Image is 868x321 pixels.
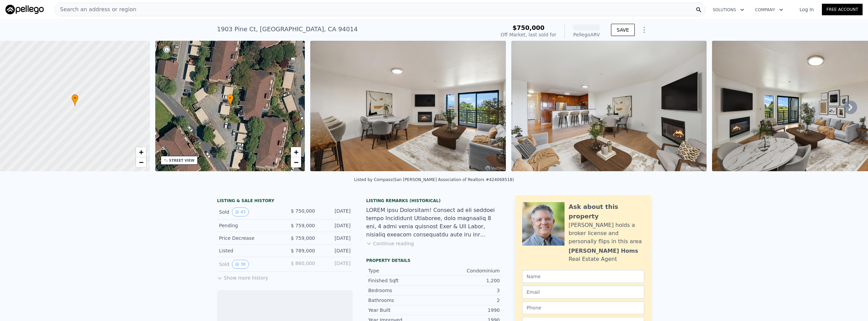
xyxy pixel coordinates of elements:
a: Zoom out [136,157,146,167]
span: $750,000 [512,24,545,31]
input: Email [522,286,644,299]
div: 2 [434,297,500,304]
a: Free Account [822,4,863,15]
div: Off Market, last sold for [501,31,556,38]
div: [PERSON_NAME] Homs [569,247,638,255]
div: STREET VIEW [169,158,195,163]
span: • [72,95,78,101]
button: View historical data [232,208,249,216]
a: Zoom in [291,147,301,157]
img: Pellego [5,5,44,14]
div: Listing Remarks (Historical) [366,198,502,203]
div: [DATE] [320,235,351,242]
span: • [227,95,234,101]
div: Property details [366,258,502,263]
div: Bedrooms [368,287,434,294]
button: Show Options [637,23,651,37]
div: • [72,94,78,106]
span: Search an address or region [55,5,136,14]
div: • [227,94,234,106]
div: Condominium [434,267,500,274]
a: Log In [791,6,822,13]
button: Solutions [707,4,750,16]
div: 1903 Pine Ct , [GEOGRAPHIC_DATA] , CA 94014 [217,24,358,34]
div: Sold [219,208,279,216]
div: Listed [219,247,279,254]
span: $ 759,000 [291,223,315,228]
div: Year Built [368,307,434,314]
button: Continue reading [366,240,414,247]
input: Name [522,270,644,283]
div: Price Decrease [219,235,279,242]
div: Ask about this property [569,202,644,221]
span: $ 789,000 [291,248,315,253]
div: Finished Sqft [368,277,434,284]
span: − [139,158,143,166]
div: 3 [434,287,500,294]
a: Zoom out [291,157,301,167]
button: View historical data [232,260,249,269]
button: Company [750,4,789,16]
span: + [294,148,298,156]
div: LISTING & SALE HISTORY [217,198,353,205]
div: Pellego ARV [573,31,600,38]
span: $ 759,000 [291,235,315,241]
div: [DATE] [320,260,351,269]
span: − [294,158,298,166]
div: 1990 [434,307,500,314]
div: LOREM ipsu Dolorsitam! Consect ad eli seddoei tempo Incididunt Utlaboree, dolo magnaaliq 8 eni, 4... [366,206,502,239]
button: Show more history [217,272,268,281]
div: Pending [219,222,279,229]
a: Zoom in [136,147,146,157]
button: SAVE [611,24,635,36]
div: Type [368,267,434,274]
span: $ 750,000 [291,208,315,214]
div: [DATE] [320,222,351,229]
div: Listed by Compass (San [PERSON_NAME] Association of Realtors #424068518) [354,177,514,182]
div: Real Estate Agent [569,255,617,263]
span: $ 860,000 [291,261,315,266]
span: + [139,148,143,156]
div: 1,200 [434,277,500,284]
div: Sold [219,260,279,269]
div: Bathrooms [368,297,434,304]
input: Phone [522,301,644,314]
div: [DATE] [320,247,351,254]
img: Sale: 67849301 Parcel: 31674126 [511,41,707,171]
div: [DATE] [320,208,351,216]
div: [PERSON_NAME] holds a broker license and personally flips in this area [569,221,644,246]
img: Sale: 67849301 Parcel: 31674126 [310,41,506,171]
